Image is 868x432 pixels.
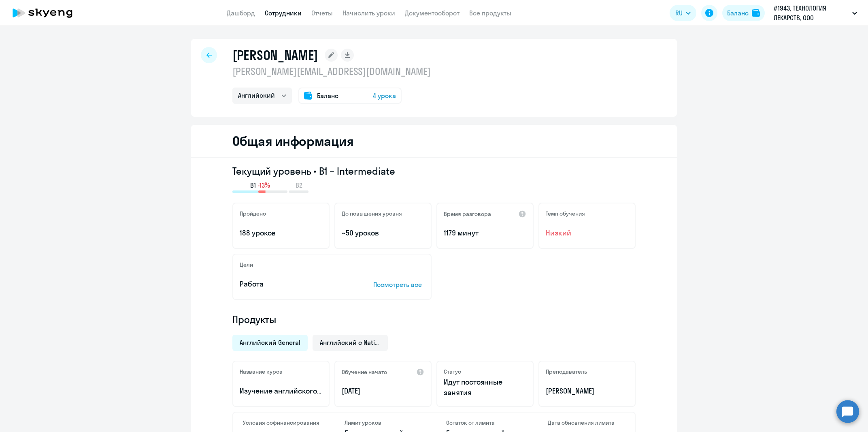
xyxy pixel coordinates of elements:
[240,261,253,268] h5: Цели
[373,280,424,289] p: Посмотреть все
[296,181,302,190] span: B2
[546,210,585,217] h5: Темп обучения
[232,133,353,149] h2: Общая информация
[232,47,318,63] h1: [PERSON_NAME]
[265,9,302,17] a: Сотрудники
[240,386,322,396] p: Изучение английского языка для общих целей
[548,419,625,426] h4: Дата обновления лимита
[342,386,424,396] p: [DATE]
[546,386,628,396] p: [PERSON_NAME]
[774,3,849,23] p: #1943, ТЕХНОЛОГИЯ ЛЕКАРСТВ, ООО
[250,181,256,190] span: B1
[232,313,636,326] h4: Продукты
[444,228,526,238] p: 1179 минут
[227,9,255,17] a: Дашборд
[320,338,381,347] span: Английский с Native
[675,8,683,18] span: RU
[446,419,523,426] h4: Остаток от лимита
[727,8,749,18] div: Баланс
[405,9,460,17] a: Документооборот
[243,419,320,426] h4: Условия софинансирования
[342,228,424,238] p: ~50 уроков
[546,228,628,238] span: Низкий
[257,181,270,190] span: -13%
[240,338,300,347] span: Английский General
[342,210,402,217] h5: До повышения уровня
[240,210,266,217] h5: Пройдено
[469,9,511,17] a: Все продукты
[342,368,387,376] h5: Обучение начато
[373,91,396,101] span: 4 урока
[317,91,338,101] span: Баланс
[311,9,333,17] a: Отчеты
[670,5,696,21] button: RU
[770,3,861,23] button: #1943, ТЕХНОЛОГИЯ ЛЕКАРСТВ, ООО
[240,228,322,238] p: 188 уроков
[722,5,765,21] button: Балансbalance
[232,165,636,178] h3: Текущий уровень • B1 – Intermediate
[444,210,491,218] h5: Время разговора
[752,9,760,17] img: balance
[240,368,283,375] h5: Название курса
[444,377,526,398] p: Идут постоянные занятия
[343,9,395,17] a: Начислить уроки
[240,279,348,289] p: Работа
[345,419,422,426] h4: Лимит уроков
[444,368,461,375] h5: Статус
[546,368,587,375] h5: Преподаватель
[232,65,431,78] p: [PERSON_NAME][EMAIL_ADDRESS][DOMAIN_NAME]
